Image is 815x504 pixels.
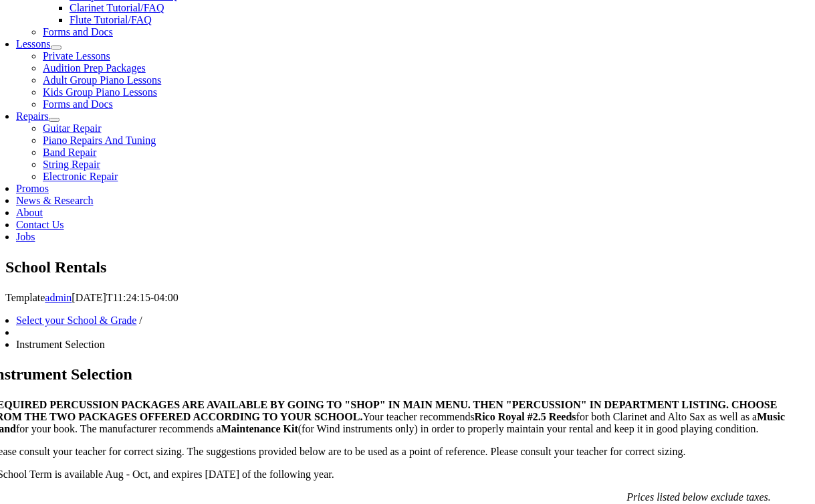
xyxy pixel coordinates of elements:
li: Instrument Selection [16,339,803,351]
a: Guitar Repair [43,122,102,134]
a: About [16,207,43,218]
a: Private Lessons [43,50,110,62]
span: [DATE]T11:24:15-04:00 [72,292,178,303]
a: Flute Tutorial/FAQ [70,14,152,25]
button: Open submenu of Lessons [51,46,62,50]
span: / [139,315,142,326]
h1: School Rentals [5,256,810,279]
a: Jobs [16,231,35,242]
a: Repairs [16,110,49,122]
strong: Rico Royal #2.5 Reeds [475,411,576,422]
a: Band Repair [43,147,96,158]
a: String Repair [43,159,100,170]
span: Template [5,292,45,303]
a: Promos [16,183,49,194]
a: Select your School & Grade [16,315,136,326]
a: Audition Prep Packages [43,62,146,74]
button: Open submenu of Repairs [49,118,60,122]
a: Piano Repairs And Tuning [43,135,156,146]
section: Page Title Bar [5,256,810,279]
a: Forms and Docs [43,98,113,110]
a: admin [45,292,72,303]
a: Forms and Docs [43,26,113,37]
a: Adult Group Piano Lessons [43,74,161,86]
a: Kids Group Piano Lessons [43,86,157,98]
a: Clarinet Tutorial/FAQ [70,2,164,13]
a: Contact Us [16,219,64,230]
strong: Maintenance Kit [221,423,298,434]
a: Electronic Repair [43,171,118,182]
a: Lessons [16,38,51,50]
em: Prices listed below exclude taxes. [626,491,770,503]
a: News & Research [16,195,94,206]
